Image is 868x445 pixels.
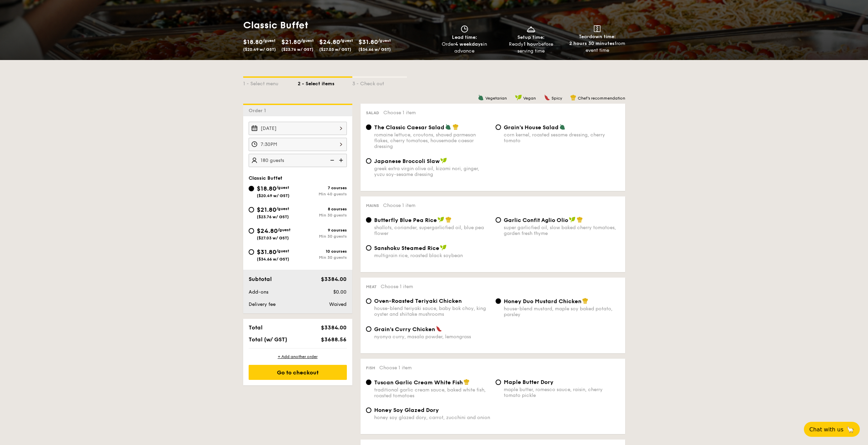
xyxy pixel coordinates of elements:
[496,217,501,223] input: Garlic Confit Aglio Oliosuper garlicfied oil, slow baked cherry tomatoes, garden fresh thyme
[496,298,501,304] input: Honey Duo Mustard Chickenhouse-blend mustard, maple soy baked potato, parsley
[383,203,415,208] span: Choose 1 item
[319,47,351,52] span: ($27.03 w/ GST)
[366,110,379,115] span: Salad
[358,47,391,52] span: ($34.66 w/ GST)
[524,41,538,47] strong: 1 hour
[485,96,507,101] span: Vegetarian
[281,38,301,46] span: $21.80
[249,354,347,359] div: + Add another order
[249,289,268,295] span: Add-ons
[281,47,313,52] span: ($23.76 w/ GST)
[298,78,352,87] div: 2 - Select items
[374,306,490,317] div: house-blend teriyaki sauce, baby bok choy, king oyster and shiitake mushrooms
[504,387,620,398] div: maple butter, romesco sauce, raisin, cherry tomato pickle
[337,154,347,167] img: icon-add.58712e84.svg
[366,407,371,413] input: Honey Soy Glazed Doryhoney soy glazed dory, carrot, zucchini and onion
[249,249,254,255] input: $31.80/guest($34.66 w/ GST)10 coursesMin 30 guests
[257,257,289,262] span: ($34.66 w/ GST)
[809,426,843,433] span: Chat with us
[249,207,254,212] input: $21.80/guest($23.76 w/ GST)8 coursesMin 30 guests
[374,298,462,304] span: Oven-Roasted Teriyaki Chicken
[298,228,347,233] div: 9 courses
[276,249,289,253] span: /guest
[366,158,371,164] input: Japanese Broccoli Slawgreek extra virgin olive oil, kizami nori, ginger, yuzu soy-sesame dressing
[249,138,347,151] input: Event time
[504,379,554,385] span: Maple Butter Dory
[496,124,501,130] input: Grain's House Saladcorn kernel, roasted sesame dressing, cherry tomato
[455,41,483,47] strong: 4 weekdays
[276,185,289,190] span: /guest
[504,306,620,317] div: house-blend mustard, maple soy baked potato, parsley
[504,298,582,305] span: Honey Duo Mustard Chicken
[544,94,550,101] img: icon-spicy.37a8142b.svg
[249,276,272,282] span: Subtotal
[321,336,347,343] span: $3688.56
[249,228,254,234] input: $24.80/guest($27.03 w/ GST)9 coursesMin 30 guests
[578,96,625,101] span: Chef's recommendation
[577,217,583,223] img: icon-chef-hat.a58ddaea.svg
[582,298,588,304] img: icon-chef-hat.a58ddaea.svg
[504,225,620,236] div: super garlicfied oil, slow baked cherry tomatoes, garden fresh thyme
[321,276,347,282] span: $3384.00
[517,34,545,40] span: Setup time:
[298,213,347,218] div: Min 30 guests
[504,132,620,144] div: corn kernel, roasted sesame dressing, cherry tomato
[257,248,276,256] span: $31.80
[374,166,490,177] div: greek extra virgin olive oil, kizami nori, ginger, yuzu soy-sesame dressing
[249,336,287,343] span: Total (w/ GST)
[445,124,451,130] img: icon-vegetarian.fe4039eb.svg
[523,96,536,101] span: Vegan
[374,326,435,332] span: Grain's Curry Chicken
[500,41,561,55] div: Ready before serving time
[249,324,263,331] span: Total
[358,38,378,46] span: $31.80
[366,366,375,370] span: Fish
[374,158,440,164] span: Japanese Broccoli Slaw
[374,245,439,251] span: Sanshoku Steamed Rice
[374,415,490,420] div: honey soy glazed dory, carrot, zucchini and onion
[243,47,276,52] span: ($20.49 w/ GST)
[374,132,490,149] div: romaine lettuce, croutons, shaved parmesan flakes, cherry tomatoes, housemade caesar dressing
[440,158,447,164] img: icon-vegan.f8ff3823.svg
[526,25,536,33] img: icon-dish.430c3a2e.svg
[298,186,347,190] div: 7 courses
[243,38,263,46] span: $18.80
[496,380,501,385] input: Maple Butter Dorymaple butter, romesco sauce, raisin, cherry tomato pickle
[374,124,444,131] span: The Classic Caesar Salad
[333,289,347,295] span: $0.00
[249,186,254,191] input: $18.80/guest($20.49 w/ GST)7 coursesMin 40 guests
[276,206,289,211] span: /guest
[298,192,347,196] div: Min 40 guests
[243,78,298,87] div: 1 - Select menu
[249,365,347,380] div: Go to checkout
[374,253,490,258] div: multigrain rice, roasted black soybean
[249,122,347,135] input: Event date
[329,301,347,307] span: Waived
[352,78,407,87] div: 3 - Check out
[319,38,340,46] span: $24.80
[257,227,278,235] span: $24.80
[366,124,371,130] input: The Classic Caesar Saladromaine lettuce, croutons, shaved parmesan flakes, cherry tomatoes, house...
[445,217,452,223] img: icon-chef-hat.a58ddaea.svg
[379,365,412,371] span: Choose 1 item
[366,284,377,289] span: Meat
[249,175,282,181] span: Classic Buffet
[366,217,371,223] input: Butterfly Blue Pea Riceshallots, coriander, supergarlicfied oil, blue pea flower
[464,379,470,385] img: icon-chef-hat.a58ddaea.svg
[257,214,289,219] span: ($23.76 w/ GST)
[383,110,416,116] span: Choose 1 item
[570,94,576,101] img: icon-chef-hat.a58ddaea.svg
[551,96,562,101] span: Spicy
[452,34,477,40] span: Lead time:
[298,207,347,211] div: 8 courses
[378,38,391,43] span: /guest
[381,284,413,290] span: Choose 1 item
[374,225,490,236] div: shallots, coriander, supergarlicfied oil, blue pea flower
[340,38,353,43] span: /guest
[504,217,568,223] span: Garlic Confit Aglio Olio
[567,40,628,54] div: from event time
[504,124,559,131] span: Grain's House Salad
[374,217,437,223] span: Butterfly Blue Pea Rice
[366,326,371,332] input: Grain's Curry Chickennyonya curry, masala powder, lemongrass
[438,217,444,223] img: icon-vegan.f8ff3823.svg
